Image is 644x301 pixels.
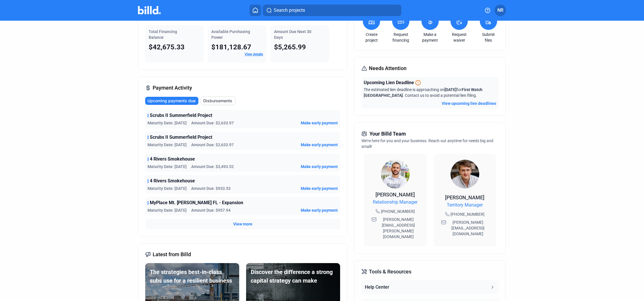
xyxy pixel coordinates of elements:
[147,98,195,104] span: Upcoming payments due
[369,130,406,138] span: Your Billd Team
[445,194,484,200] span: [PERSON_NAME]
[364,79,414,86] span: Upcoming Lien Deadline
[449,32,469,43] a: Request waiver
[451,160,479,188] img: Territory Manager
[369,64,407,72] span: Needs Attention
[211,43,251,51] span: $181,128.67
[447,219,489,237] span: [PERSON_NAME][EMAIL_ADDRESS][DOMAIN_NAME]
[147,207,187,213] span: Maturity Date: [DATE]
[301,164,338,169] span: Make early payment
[149,43,185,51] span: $42,675.33
[381,209,415,214] span: [PHONE_NUMBER]
[369,268,411,276] span: Tools & Resources
[150,156,195,163] span: 4 Rivers Smokehouse
[147,186,187,191] span: Maturity Date: [DATE]
[447,202,483,209] span: Territory Manager
[138,6,161,14] img: Billd Company Logo
[191,207,231,213] span: Amount Due: $957.94
[274,7,305,14] span: Search projects
[150,268,235,285] div: The strategies best-in-class subs use for a resilient business
[191,120,234,126] span: Amount Due: $2,633.97
[365,284,389,291] div: Help Center
[378,217,419,240] span: [PERSON_NAME][EMAIL_ADDRESS][PERSON_NAME][DOMAIN_NAME]
[233,221,252,227] span: View more
[361,32,382,43] a: Create project
[301,186,338,191] span: Make early payment
[274,43,306,51] span: $5,265.99
[150,177,195,184] span: 4 Rivers Smokehouse
[153,84,192,92] span: Payment Activity
[191,142,234,148] span: Amount Due: $2,633.97
[301,120,338,126] span: Make early payment
[153,250,191,258] span: Latest from Billd
[451,211,484,217] span: [PHONE_NUMBER]
[251,268,336,285] div: Discover the difference a strong capital strategy can make
[149,29,177,40] span: Total Financing Balance
[442,101,496,106] button: View upcoming lien deadlines
[444,87,457,92] span: [DATE]
[150,199,243,206] span: MyPlace Mt. [PERSON_NAME] FL - Expansion
[381,160,410,188] img: Relationship Manager
[373,199,417,206] span: Relationship Manager
[203,98,232,104] span: Disbursements
[420,32,440,43] a: Make a payment
[147,164,187,169] span: Maturity Date: [DATE]
[301,207,338,213] span: Make early payment
[364,87,482,98] span: The estimated lien deadline is approaching on for . Contact us to avoid a potential lien filing.
[150,112,212,119] span: Scrubs II Summerfield Project
[301,142,338,148] span: Make early payment
[478,32,499,43] a: Submit files
[211,29,250,40] span: Available Purchasing Power
[361,138,493,149] span: We're here for you and your business. Reach out anytime for needs big and small!
[191,186,231,191] span: Amount Due: $933.53
[147,142,187,148] span: Maturity Date: [DATE]
[191,164,234,169] span: Amount Due: $3,493.52
[147,120,187,126] span: Maturity Date: [DATE]
[497,7,503,14] span: NR
[391,32,411,43] a: Request financing
[375,192,415,198] span: [PERSON_NAME]
[245,52,263,56] a: View details
[150,134,212,141] span: Scrubs II Summerfield Project
[274,29,311,40] span: Amount Due Next 30 Days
